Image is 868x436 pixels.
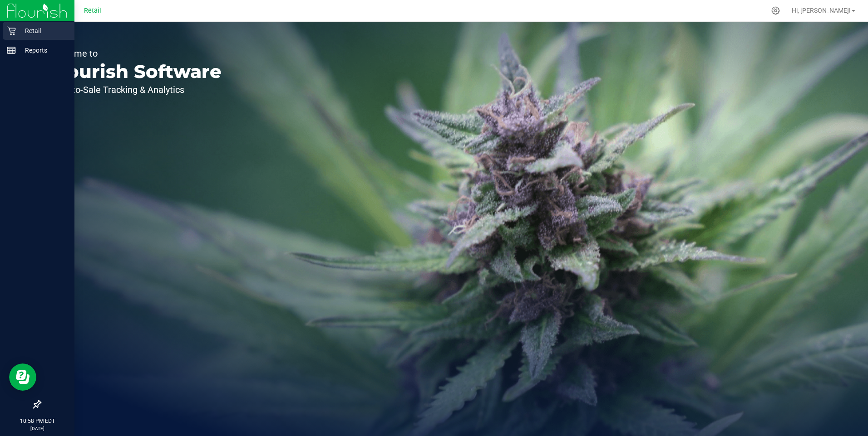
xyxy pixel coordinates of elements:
div: Manage settings [770,6,781,15]
span: Retail [84,7,101,15]
p: Seed-to-Sale Tracking & Analytics [49,85,222,94]
inline-svg: Retail [7,26,16,35]
iframe: Resource center [9,363,36,391]
inline-svg: Reports [7,46,16,55]
p: 10:58 PM EDT [4,417,70,425]
p: Reports [16,45,70,56]
span: Hi, [PERSON_NAME]! [792,7,851,14]
p: Retail [16,25,70,36]
p: Welcome to [49,49,222,58]
p: [DATE] [4,425,70,432]
p: Flourish Software [49,63,222,81]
